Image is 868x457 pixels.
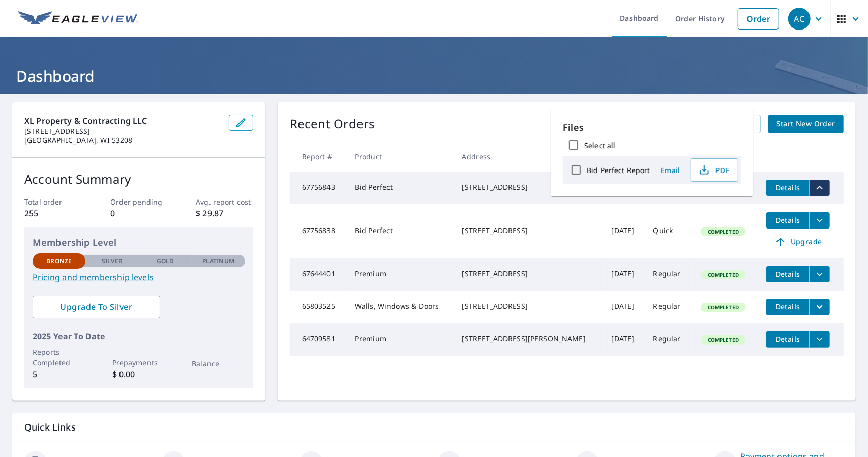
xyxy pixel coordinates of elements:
button: detailsBtn-67644401 [766,266,809,282]
h1: Dashboard [12,66,856,87]
span: Completed [702,271,745,278]
td: 65803525 [290,291,347,323]
p: [STREET_ADDRESS] [24,127,221,136]
div: AC [788,8,811,30]
td: Bid Perfect [347,204,454,258]
p: Avg. report cost [196,196,253,207]
td: Regular [645,323,693,356]
span: Details [772,334,803,344]
button: filesDropdownBtn-67644401 [809,266,830,282]
p: Recent Orders [290,115,375,133]
button: detailsBtn-64709581 [766,331,809,348]
p: Order pending [110,196,167,207]
p: 255 [24,207,81,219]
td: Walls, Windows & Doors [347,291,454,323]
td: [DATE] [604,323,645,356]
label: Bid Perfect Report [587,165,650,175]
span: Completed [702,304,745,311]
td: 64709581 [290,323,347,356]
td: Quick [645,204,693,258]
th: Product [347,141,454,172]
button: PDF [691,158,738,182]
span: Details [772,302,803,311]
button: detailsBtn-67756838 [766,212,809,228]
p: Silver [102,256,123,266]
div: [STREET_ADDRESS] [462,182,595,192]
span: Upgrade To Silver [41,301,152,312]
button: filesDropdownBtn-67756838 [809,212,830,228]
p: 0 [110,207,167,219]
span: PDF [697,164,730,176]
span: Upgrade [772,236,824,248]
td: 67756838 [290,204,347,258]
div: [STREET_ADDRESS] [462,225,595,236]
p: Quick Links [24,421,844,434]
p: $ 29.87 [196,207,253,219]
p: $ 0.00 [112,368,165,380]
p: Reports Completed [33,347,85,368]
button: filesDropdownBtn-67756843 [809,180,830,196]
img: EV Logo [18,11,138,26]
button: filesDropdownBtn-65803525 [809,299,830,315]
div: [STREET_ADDRESS] [462,301,595,311]
td: Regular [645,291,693,323]
span: Completed [702,336,745,344]
th: Address [454,141,604,172]
td: 67644401 [290,258,347,291]
p: Bronze [46,256,72,266]
span: Details [772,183,803,192]
span: Email [658,165,682,175]
p: Account Summary [24,170,253,188]
button: Email [654,162,686,178]
p: Balance [192,358,245,369]
a: Upgrade To Silver [33,296,160,318]
p: Files [563,121,741,134]
p: Total order [24,196,81,207]
a: Order [738,8,779,30]
p: Prepayments [112,357,165,368]
td: [DATE] [604,291,645,323]
a: Start New Order [768,115,844,133]
button: detailsBtn-67756843 [766,180,809,196]
span: Details [772,215,803,225]
div: [STREET_ADDRESS][PERSON_NAME] [462,334,595,344]
p: 5 [33,368,85,380]
label: Select all [584,140,615,150]
span: Details [772,269,803,279]
td: Regular [645,258,693,291]
span: Start New Order [776,118,835,130]
button: detailsBtn-65803525 [766,299,809,315]
th: Report # [290,141,347,172]
p: 2025 Year To Date [33,330,245,342]
td: [DATE] [604,258,645,291]
td: [DATE] [604,204,645,258]
p: Platinum [202,256,234,266]
td: 67756843 [290,172,347,204]
span: Completed [702,228,745,235]
td: Premium [347,323,454,356]
div: [STREET_ADDRESS] [462,269,595,279]
a: Pricing and membership levels [33,271,245,283]
td: Premium [347,258,454,291]
p: Membership Level [33,236,245,249]
p: XL Property & Contracting LLC [24,115,221,127]
button: filesDropdownBtn-64709581 [809,331,830,348]
a: Upgrade [766,234,830,250]
td: Bid Perfect [347,172,454,204]
p: Gold [157,256,174,266]
p: [GEOGRAPHIC_DATA], WI 53208 [24,136,221,145]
